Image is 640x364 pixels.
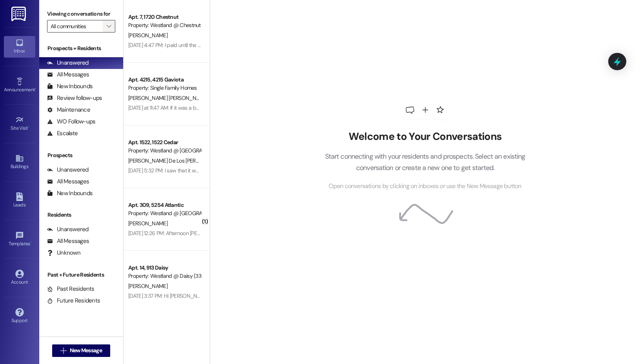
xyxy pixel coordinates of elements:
span: Open conversations by clicking on inboxes or use the New Message button [329,181,521,191]
div: Residents [39,211,123,219]
div: Unanswered [47,225,89,234]
div: Past + Future Residents [39,271,123,279]
div: Unknown [47,249,80,257]
div: Apt. 4215, 4215 Gaviota [128,76,201,84]
span: [PERSON_NAME] [128,283,167,290]
div: Apt. 7, 1720 Chestnut [128,13,201,21]
div: All Messages [47,177,89,186]
a: Inbox [4,36,35,57]
div: Unanswered [47,59,89,67]
button: New Message [52,344,110,357]
span: • [35,86,36,91]
span: • [28,124,29,130]
i:  [60,348,66,354]
i:  [107,23,111,29]
span: • [30,240,31,245]
a: Support [4,306,35,327]
div: WO Follow-ups [47,118,95,126]
label: Viewing conversations for [47,8,115,20]
input: All communities [51,20,103,33]
div: [DATE] 12:26 PM: Afternoon [PERSON_NAME], Was Wondering if the laundry room will be open [DATE]. ... [128,230,553,237]
div: New Inbounds [47,82,93,91]
span: [PERSON_NAME] [128,32,167,39]
div: Property: Single Family Homes [128,84,201,92]
div: New Inbounds [47,189,93,197]
div: Property: Westland @ Daisy (3309) [128,272,201,280]
span: [PERSON_NAME] [128,220,167,227]
span: New Message [70,346,102,355]
div: Past Residents [47,285,95,293]
a: Leads [4,190,35,211]
div: Escalate [47,129,78,138]
div: Maintenance [47,106,90,114]
a: Buildings [4,152,35,173]
img: ResiDesk Logo [11,7,27,21]
div: Property: Westland @ Chestnut (3366) [128,21,201,29]
div: All Messages [47,71,89,79]
div: Future Residents [47,297,100,305]
div: Property: Westland @ [GEOGRAPHIC_DATA] (3297) [128,147,201,155]
div: [DATE] 4:47 PM: I paid until the 11th I believe [128,42,224,49]
div: Review follow-ups [47,94,102,102]
a: Templates • [4,229,35,250]
div: [DATE] 3:37 PM: Hi [PERSON_NAME] can you give me a call. I put in a mantiance request and I got a... [128,292,604,299]
a: Account [4,267,35,288]
div: Property: Westland @ [GEOGRAPHIC_DATA] (3283) [128,209,201,217]
span: [PERSON_NAME] De Los [PERSON_NAME] [128,157,227,164]
a: Site Visit • [4,113,35,134]
div: Prospects [39,151,123,159]
div: All Messages [47,237,89,245]
div: Apt. 1522, 1522 Cedar [128,138,201,147]
h2: Welcome to Your Conversations [313,130,537,143]
div: [DATE] at 11:47 AM: If it was a bank issue I would have gotten a nsf notice or an attempt to coll... [128,104,554,111]
div: Apt. 14, 913 Daisy [128,264,201,272]
p: Start connecting with your residents and prospects. Select an existing conversation or create a n... [313,151,537,173]
span: [PERSON_NAME] [PERSON_NAME] [128,94,208,101]
div: Apt. 309, 5254 Atlantic [128,201,201,209]
div: Prospects + Residents [39,44,123,53]
div: Unanswered [47,166,89,174]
